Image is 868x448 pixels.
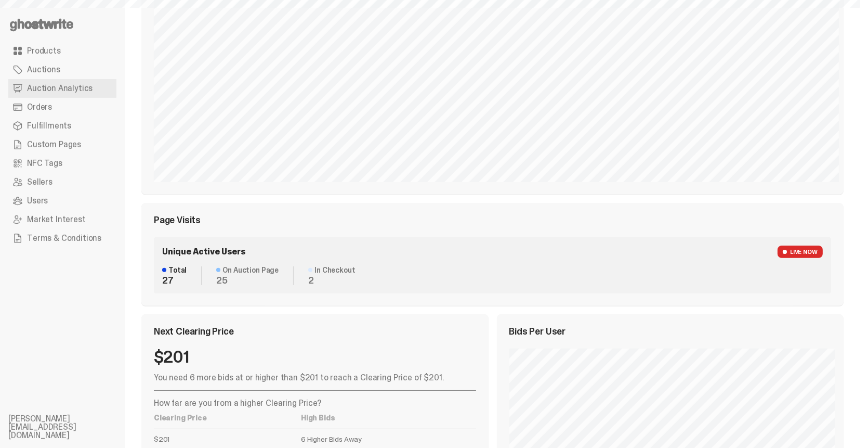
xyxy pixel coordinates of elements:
span: NFC Tags [27,159,62,168]
th: High Bids [301,407,476,429]
span: Bids Per User [509,327,566,336]
a: Terms & Conditions [8,229,116,248]
dt: Total [162,266,187,274]
a: Fulfillments [8,117,116,135]
span: Sellers [27,178,52,186]
span: Page Visits [154,215,201,225]
dt: In Checkout [308,266,355,274]
dt: On Auction Page [216,266,279,274]
span: Next Clearing Price [154,327,234,336]
span: Users [27,197,48,205]
span: Orders [27,103,52,111]
th: Clearing Price [154,407,301,429]
span: Market Interest [27,215,86,224]
a: Custom Pages [8,135,116,154]
a: Orders [8,98,116,117]
p: You need 6 more bids at or higher than $201 to reach a Clearing Price of $201. [154,374,476,382]
a: Products [8,42,116,60]
span: Custom Pages [27,140,81,149]
a: Sellers [8,173,116,191]
dd: 25 [216,276,279,285]
p: How far are you from a higher Clearing Price? [154,399,476,407]
span: Unique Active Users [162,248,246,256]
a: Market Interest [8,210,116,229]
span: LIVE NOW [778,246,823,258]
dd: 27 [162,276,187,285]
span: Terms & Conditions [27,234,101,242]
li: [PERSON_NAME][EMAIL_ADDRESS][DOMAIN_NAME] [8,415,133,440]
span: Products [27,47,61,55]
a: Users [8,191,116,210]
span: Auction Analytics [27,84,93,93]
dd: 2 [308,276,355,285]
span: Auctions [27,66,60,74]
a: NFC Tags [8,154,116,173]
div: $201 [154,349,476,365]
span: Fulfillments [27,122,71,130]
a: Auctions [8,60,116,79]
a: Auction Analytics [8,79,116,98]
